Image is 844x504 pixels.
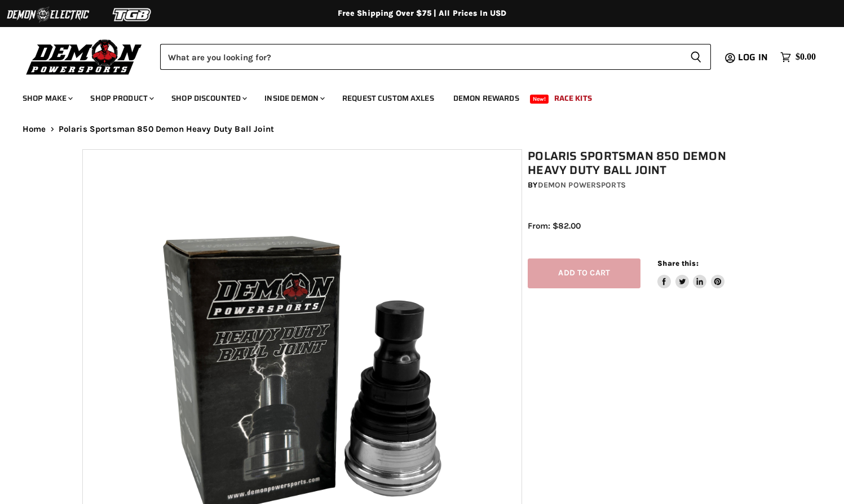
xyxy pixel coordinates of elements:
[90,4,175,25] img: TGB Logo 2
[538,180,626,190] a: Demon Powersports
[14,82,813,110] ul: Main menu
[256,87,332,110] a: Inside Demon
[796,52,816,63] span: $0.00
[163,87,254,110] a: Shop Discounted
[528,149,767,177] h1: Polaris Sportsman 850 Demon Heavy Duty Ball Joint
[334,87,443,110] a: Request Custom Axles
[530,95,549,104] span: New!
[445,87,528,110] a: Demon Rewards
[681,44,711,70] button: Search
[14,87,79,110] a: Shop Make
[160,44,711,70] form: Product
[160,44,681,70] input: Search
[733,52,775,63] a: Log in
[6,4,90,25] img: Demon Electric Logo 2
[657,258,724,288] aside: Share this:
[23,37,146,77] img: Demon Powersports
[82,87,161,110] a: Shop Product
[775,49,821,65] a: $0.00
[59,124,274,134] span: Polaris Sportsman 850 Demon Heavy Duty Ball Joint
[546,87,600,110] a: Race Kits
[657,259,698,267] span: Share this:
[528,179,767,191] div: by
[23,124,46,134] a: Home
[738,50,768,64] span: Log in
[528,221,581,231] span: From: $82.00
